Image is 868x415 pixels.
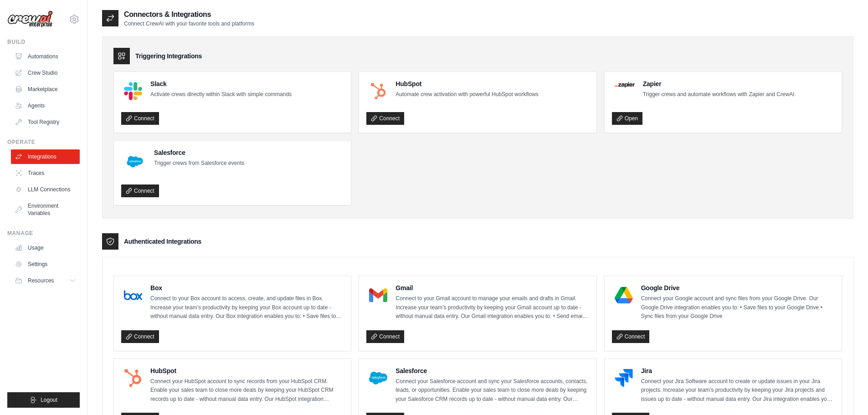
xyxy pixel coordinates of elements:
h2: Connectors & Integrations [124,9,254,20]
h3: Authenticated Integrations [124,237,201,246]
button: Logout [7,392,80,408]
a: Connect [121,112,159,125]
p: Trigger crews and automate workflows with Zapier and CrewAI [643,90,795,99]
img: Logo [7,10,53,28]
h4: Slack [150,79,292,88]
a: LLM Connections [11,182,80,197]
img: HubSpot Logo [369,82,387,100]
div: Build [7,38,80,46]
a: Connect [121,184,159,197]
h4: Salesforce [154,148,244,157]
img: Zapier Logo [615,82,635,87]
a: Automations [11,49,80,64]
h4: Jira [641,366,834,375]
a: Agents [11,98,80,113]
a: Environment Variables [11,199,80,220]
img: HubSpot Logo [124,369,142,387]
img: Google Drive Logo [615,286,633,304]
a: Traces [11,166,80,180]
div: Manage [7,230,80,237]
p: Connect your Jira Software account to create or update issues in your Jira projects. Increase you... [641,377,834,404]
a: Usage [11,241,80,255]
p: Trigger crews from Salesforce events [154,159,244,168]
a: Connect [366,112,404,125]
a: Connect [612,330,650,343]
img: Box Logo [124,286,142,304]
h4: Google Drive [641,283,834,292]
p: Connect to your Box account to access, create, and update files in Box. Increase your team’s prod... [150,294,344,321]
a: Crew Studio [11,66,80,80]
p: Connect your Salesforce account and sync your Salesforce accounts, contacts, leads, or opportunit... [395,377,589,404]
a: Settings [11,257,80,272]
h4: Salesforce [395,366,589,375]
p: Automate crew activation with powerful HubSpot workflows [395,90,538,99]
a: Connect [366,330,404,343]
h4: HubSpot [395,79,538,88]
h4: Box [150,283,344,292]
a: Open [612,112,642,125]
button: Resources [11,273,80,288]
img: Jira Logo [615,369,633,387]
span: Logout [41,396,57,404]
p: Activate crews directly within Slack with simple commands [150,90,292,99]
p: Connect to your Gmail account to manage your emails and drafts in Gmail. Increase your team’s pro... [395,294,589,321]
a: Integrations [11,149,80,164]
p: Connect your Google account and sync files from your Google Drive. Our Google Drive integration e... [641,294,834,321]
span: Resources [28,277,54,284]
p: Connect your HubSpot account to sync records from your HubSpot CRM. Enable your sales team to clo... [150,377,344,404]
img: Salesforce Logo [369,369,387,387]
a: Tool Registry [11,115,80,129]
img: Salesforce Logo [124,151,146,173]
div: Operate [7,138,80,146]
img: Slack Logo [124,82,142,100]
a: Marketplace [11,82,80,97]
a: Connect [121,330,159,343]
h3: Triggering Integrations [135,51,202,61]
img: Gmail Logo [369,286,387,304]
p: Connect CrewAI with your favorite tools and platforms [124,20,254,27]
h4: Gmail [395,283,589,292]
h4: Zapier [643,79,795,88]
h4: HubSpot [150,366,344,375]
